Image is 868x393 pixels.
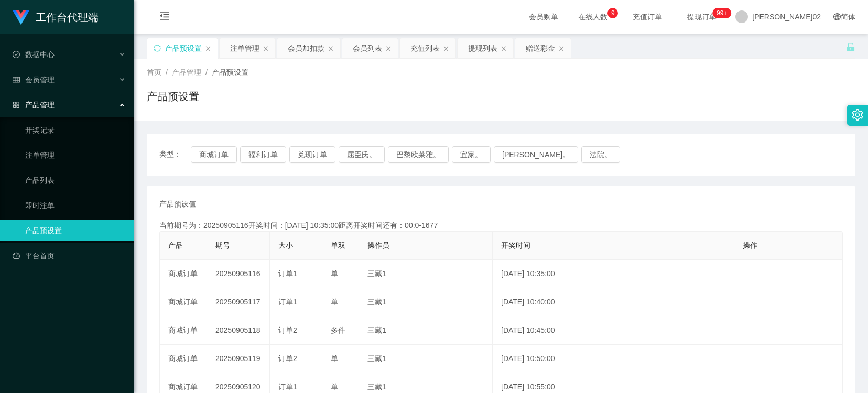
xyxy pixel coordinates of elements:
[633,13,662,21] font: 充值订单
[25,195,126,216] a: 即时注单
[263,46,269,52] i: 图标： 关闭
[846,42,855,52] i: 图标： 解锁
[359,316,493,345] td: 三藏1
[289,146,335,163] button: 兑现订单
[852,109,863,121] i: 图标： 设置
[278,269,297,278] span: 订单1
[288,38,324,58] div: 会员加扣款
[331,269,338,278] span: 单
[159,199,196,210] span: 产品预设值
[212,68,248,77] span: 产品预设置
[353,38,382,58] div: 会员列表
[147,89,199,104] h1: 产品预设置
[494,146,578,163] button: [PERSON_NAME]。
[166,68,168,77] span: /
[278,298,297,306] span: 订单1
[278,326,297,334] span: 订单2
[359,345,493,373] td: 三藏1
[331,383,338,391] span: 单
[207,345,270,373] td: 20250905119
[172,68,201,77] span: 产品管理
[160,260,207,288] td: 商城订单
[159,220,843,231] div: 当前期号为：20250905116开奖时间：[DATE] 10:35:00距离开奖时间还有：00:0-1677
[147,1,182,34] i: 图标： menu-fold
[160,288,207,316] td: 商城订单
[230,38,259,58] div: 注单管理
[359,260,493,288] td: 三藏1
[13,76,20,83] i: 图标： table
[25,119,126,140] a: 开奖记录
[493,260,734,288] td: [DATE] 10:35:00
[493,316,734,345] td: [DATE] 10:45:00
[36,1,99,34] h1: 工作台代理端
[385,46,392,52] i: 图标： 关闭
[841,13,855,21] font: 简体
[191,146,237,163] button: 商城订单
[743,241,757,249] span: 操作
[331,354,338,363] span: 单
[13,101,20,108] i: 图标： AppStore-O
[147,68,161,77] span: 首页
[240,146,286,163] button: 福利订单
[367,241,389,249] span: 操作员
[165,38,202,58] div: 产品预设置
[331,298,338,306] span: 单
[25,50,55,59] font: 数据中心
[13,13,99,21] a: 工作台代理端
[501,46,507,52] i: 图标： 关闭
[331,241,345,249] span: 单双
[25,75,55,84] font: 会员管理
[581,146,620,163] button: 法院。
[205,68,208,77] span: /
[168,241,183,249] span: 产品
[159,146,191,163] span: 类型：
[443,46,449,52] i: 图标： 关闭
[13,10,29,25] img: logo.9652507e.png
[278,383,297,391] span: 订单1
[25,220,126,241] a: 产品预设置
[207,288,270,316] td: 20250905117
[452,146,491,163] button: 宜家。
[331,326,345,334] span: 多件
[328,46,334,52] i: 图标： 关闭
[493,345,734,373] td: [DATE] 10:50:00
[607,8,618,18] sup: 9
[160,345,207,373] td: 商城订单
[578,13,607,21] font: 在线人数
[468,38,497,58] div: 提现列表
[493,288,734,316] td: [DATE] 10:40:00
[154,45,161,52] i: 图标： 同步
[278,241,293,249] span: 大小
[25,145,126,166] a: 注单管理
[160,316,207,345] td: 商城订单
[712,8,731,18] sup: 1069
[388,146,449,163] button: 巴黎欧莱雅。
[558,46,565,52] i: 图标： 关闭
[278,354,297,363] span: 订单2
[339,146,385,163] button: 屈臣氏。
[13,51,20,58] i: 图标： check-circle-o
[501,241,530,249] span: 开奖时间
[207,316,270,345] td: 20250905118
[25,101,55,109] font: 产品管理
[410,38,440,58] div: 充值列表
[611,8,615,18] p: 9
[13,245,126,266] a: 图标： 仪表板平台首页
[359,288,493,316] td: 三藏1
[25,170,126,191] a: 产品列表
[205,46,211,52] i: 图标： 关闭
[687,13,717,21] font: 提现订单
[526,38,555,58] div: 赠送彩金
[833,13,841,20] i: 图标： global
[207,260,270,288] td: 20250905116
[215,241,230,249] span: 期号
